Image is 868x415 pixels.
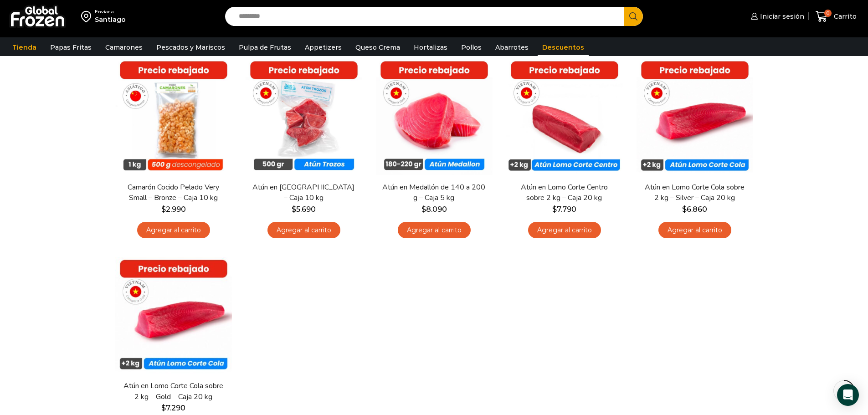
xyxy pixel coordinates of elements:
[832,12,857,21] span: Carrito
[552,205,557,214] span: $
[121,182,226,203] a: Camarón Cocido Pelado Very Small – Bronze – Caja 10 kg
[421,205,447,214] bdi: 8.090
[95,9,126,15] div: Enviar a
[152,39,230,56] a: Pescados y Mariscos
[161,205,186,214] bdi: 2.990
[758,12,804,21] span: Iniciar sesión
[398,222,471,239] a: Agregar al carrito: “Atún en Medallón de 140 a 200 g - Caja 5 kg”
[409,39,452,56] a: Hortalizas
[682,205,707,214] bdi: 6.860
[682,205,687,214] span: $
[512,182,616,203] a: Atún en Lomo Corte Centro sobre 2 kg – Caja 20 kg
[46,39,96,56] a: Papas Fritas
[491,39,533,56] a: Abarrotes
[292,205,296,214] span: $
[824,10,832,17] span: 0
[251,182,356,203] a: Atún en [GEOGRAPHIC_DATA] – Caja 10 kg
[161,404,185,412] bdi: 7.290
[300,39,346,56] a: Appetizers
[137,222,210,239] a: Agregar al carrito: “Camarón Cocido Pelado Very Small - Bronze - Caja 10 kg”
[101,39,147,56] a: Camarones
[528,222,601,239] a: Agregar al carrito: “Atún en Lomo Corte Centro sobre 2 kg - Caja 20 kg”
[552,205,576,214] bdi: 7.790
[658,222,731,239] a: Agregar al carrito: “Atún en Lomo Corte Cola sobre 2 kg - Silver - Caja 20 kg”
[749,7,804,26] a: Iniciar sesión
[267,222,340,239] a: Agregar al carrito: “Atún en Trozos - Caja 10 kg”
[813,6,859,27] a: 0 Carrito
[161,404,166,412] span: $
[381,182,486,203] a: Atún en Medallón de 140 a 200 g – Caja 5 kg
[121,381,226,402] a: Atún en Lomo Corte Cola sobre 2 kg – Gold – Caja 20 kg
[538,39,589,56] a: Descuentos
[95,15,126,24] div: Santiago
[8,39,41,56] a: Tienda
[642,182,747,203] a: Atún en Lomo Corte Cola sobre 2 kg – Silver – Caja 20 kg
[457,39,486,56] a: Pollos
[351,39,405,56] a: Queso Crema
[234,39,296,56] a: Pulpa de Frutas
[624,7,643,26] button: Search button
[81,9,95,24] img: address-field-icon.svg
[292,205,316,214] bdi: 5.690
[837,384,859,406] div: Open Intercom Messenger
[161,205,166,214] span: $
[421,205,426,214] span: $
